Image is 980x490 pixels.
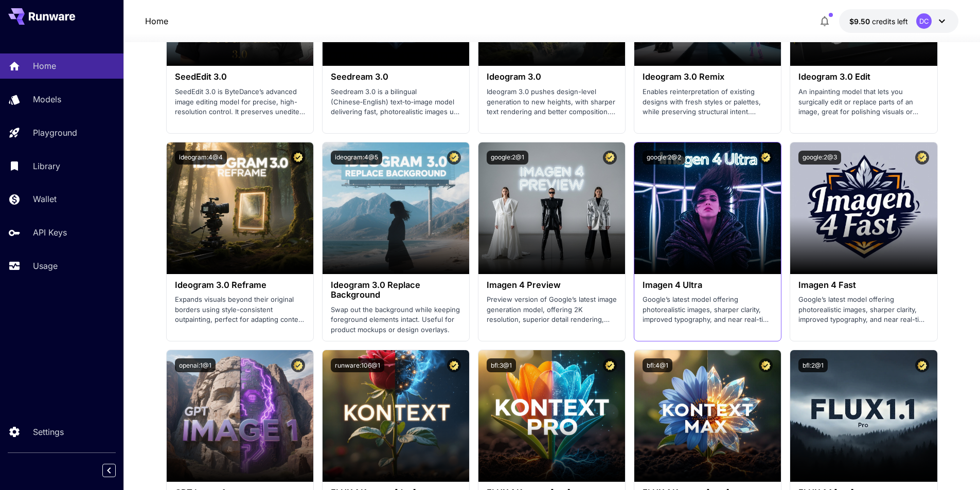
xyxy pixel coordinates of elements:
button: Certified Model – Vetted for best performance and includes a commercial license. [603,151,617,165]
button: Certified Model – Vetted for best performance and includes a commercial license. [447,358,461,372]
p: Enables reinterpretation of existing designs with fresh styles or palettes, while preserving stru... [643,87,773,117]
button: Certified Model – Vetted for best performance and includes a commercial license. [447,151,461,165]
img: alt [167,142,313,274]
button: google:2@1 [487,151,528,165]
button: bfl:3@1 [487,358,516,372]
button: Certified Model – Vetted for best performance and includes a commercial license. [915,358,929,372]
p: Wallet [33,193,57,205]
img: alt [478,142,625,274]
a: Home [145,15,168,27]
p: Models [33,93,61,105]
p: Home [33,60,56,72]
div: $9.50369 [849,16,908,27]
h3: Ideogram 3.0 [487,72,617,82]
h3: Ideogram 3.0 Reframe [175,280,305,290]
p: API Keys [33,226,67,239]
button: Certified Model – Vetted for best performance and includes a commercial license. [759,358,773,372]
h3: Ideogram 3.0 Remix [643,72,773,82]
p: Expands visuals beyond their original borders using style-consistent outpainting, perfect for ada... [175,295,305,325]
p: Google’s latest model offering photorealistic images, sharper clarity, improved typography, and n... [798,295,929,325]
img: alt [167,350,313,482]
img: alt [790,350,937,482]
button: bfl:4@1 [643,358,672,372]
p: Swap out the background while keeping foreground elements intact. Useful for product mockups or d... [331,305,461,335]
p: Ideogram 3.0 pushes design-level generation to new heights, with sharper text rendering and bette... [487,87,617,117]
button: $9.50369DC [839,9,958,33]
p: Library [33,160,60,172]
button: runware:106@1 [331,358,384,372]
button: bfl:2@1 [798,358,828,372]
div: DC [916,13,932,29]
nav: breadcrumb [145,15,168,27]
button: Certified Model – Vetted for best performance and includes a commercial license. [291,358,305,372]
h3: Imagen 4 Fast [798,280,929,290]
p: Settings [33,426,64,438]
img: alt [634,142,781,274]
button: Certified Model – Vetted for best performance and includes a commercial license. [603,358,617,372]
button: Collapse sidebar [102,464,116,477]
h3: Ideogram 3.0 Replace Background [331,280,461,300]
button: google:2@2 [643,151,685,165]
button: Certified Model – Vetted for best performance and includes a commercial license. [291,151,305,165]
p: Google’s latest model offering photorealistic images, sharper clarity, improved typography, and n... [643,295,773,325]
p: Playground [33,126,77,139]
button: google:2@3 [798,151,841,165]
button: openai:1@1 [175,358,216,372]
div: Collapse sidebar [110,461,123,480]
h3: SeedEdit 3.0 [175,72,305,82]
button: ideogram:4@5 [331,151,382,165]
span: $9.50 [849,17,872,26]
p: SeedEdit 3.0 is ByteDance’s advanced image editing model for precise, high-resolution control. It... [175,87,305,117]
button: ideogram:4@4 [175,151,227,165]
h3: Seedream 3.0 [331,72,461,82]
img: alt [634,350,781,482]
span: credits left [872,17,908,26]
h3: Imagen 4 Preview [487,280,617,290]
button: Certified Model – Vetted for best performance and includes a commercial license. [759,151,773,165]
button: Certified Model – Vetted for best performance and includes a commercial license. [915,151,929,165]
h3: Ideogram 3.0 Edit [798,72,929,82]
img: alt [323,142,469,274]
p: Preview version of Google’s latest image generation model, offering 2K resolution, superior detai... [487,295,617,325]
img: alt [790,142,937,274]
h3: Imagen 4 Ultra [643,280,773,290]
p: An inpainting model that lets you surgically edit or replace parts of an image, great for polishi... [798,87,929,117]
img: alt [323,350,469,482]
p: Usage [33,260,58,272]
p: Seedream 3.0 is a bilingual (Chinese‑English) text‑to‑image model delivering fast, photorealistic... [331,87,461,117]
img: alt [478,350,625,482]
